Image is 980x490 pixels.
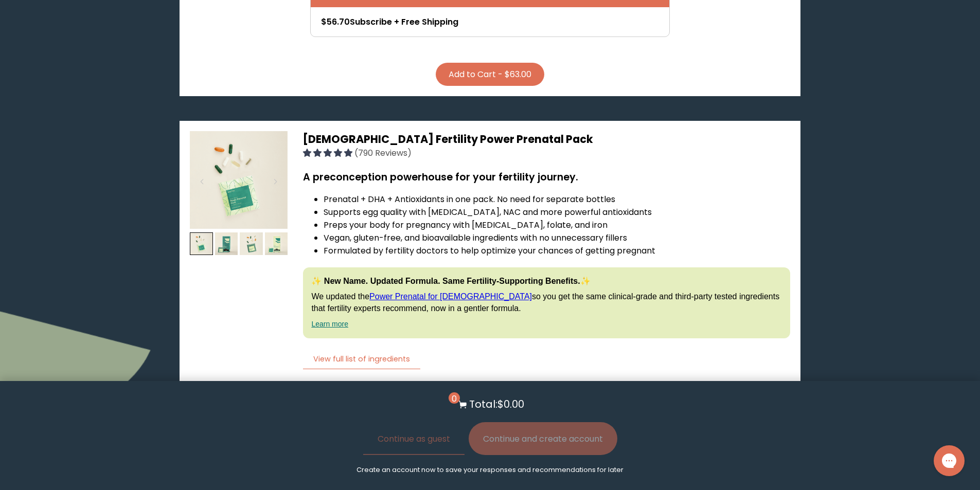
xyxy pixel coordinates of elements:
[240,232,263,256] img: thumbnail image
[215,232,238,256] img: thumbnail image
[354,147,412,159] span: (790 Reviews)
[357,465,623,475] p: Create an account now to save your responses and recommendations for later
[469,422,617,455] button: Continue and create account
[469,396,524,412] p: Total: $0.00
[190,131,288,229] img: thumbnail image
[311,291,781,314] p: We updated the so you get the same clinical-grade and third-party tested ingredients that fertili...
[311,320,348,328] a: Learn more
[324,193,790,206] li: Prenatal + DHA + Antioxidants in one pack. No need for separate bottles
[324,219,790,231] li: Preps your body for pregnancy with [MEDICAL_DATA], folate, and iron
[303,132,593,147] span: [DEMOGRAPHIC_DATA] Fertility Power Prenatal Pack
[929,442,970,480] iframe: Gorgias live chat messenger
[324,206,790,219] li: Supports egg quality with [MEDICAL_DATA], NAC and more powerful antioxidants
[324,231,790,244] li: Vegan, gluten-free, and bioavailable ingredients with no unnecessary fillers
[324,244,790,257] li: Formulated by fertility doctors to help optimize your chances of getting pregnant
[303,349,420,370] button: View full list of ingredients
[311,277,590,285] strong: ✨ New Name. Updated Formula. Same Fertility-Supporting Benefits.✨
[190,232,213,256] img: thumbnail image
[303,147,354,159] span: 4.95 stars
[265,232,288,256] img: thumbnail image
[436,63,544,86] button: Add to Cart - $63.00
[449,392,460,404] span: 0
[455,380,520,389] span: Learn More About it
[455,380,525,389] summary: Learn More About it <
[303,170,578,184] strong: A preconception powerhouse for your fertility journey.
[369,292,532,301] a: Power Prenatal for [DEMOGRAPHIC_DATA]
[363,422,465,455] button: Continue as guest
